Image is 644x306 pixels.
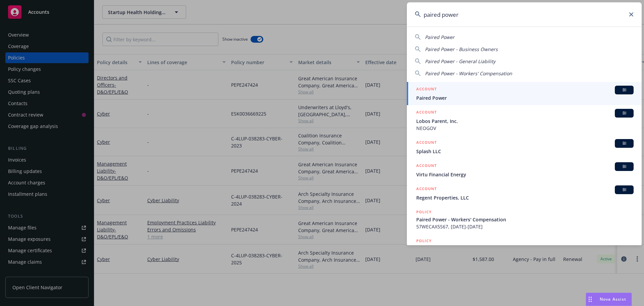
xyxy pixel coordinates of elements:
a: ACCOUNTBILobos Parent, Inc.NEOGOV [407,105,642,135]
h5: ACCOUNT [416,185,437,193]
span: Paired Power - General Liability [425,58,495,64]
button: Nova Assist [586,293,632,306]
span: BI [618,87,631,93]
span: Paired Power - Workers' Compensation [425,70,512,77]
a: ACCOUNTBIRegent Properties, LLC [407,182,642,205]
a: ACCOUNTBIPaired Power [407,82,642,105]
h5: ACCOUNT [416,139,437,147]
h5: POLICY [416,237,432,244]
span: Paired Power - Business Owners [425,46,498,52]
div: Drag to move [586,293,594,306]
span: BI [618,164,631,170]
span: Paired Power [425,34,454,40]
span: Virtu Financial Energy [416,171,634,178]
span: Paired Power - Workers' Compensation [416,216,634,223]
a: ACCOUNTBISplash LLC [407,135,642,159]
h5: ACCOUNT [416,162,437,170]
span: Regent Properties, LLC [416,194,634,201]
span: BI [618,110,631,116]
span: 57WECAX5S67, [DATE]-[DATE] [416,223,634,230]
span: BI [618,187,631,193]
span: Nova Assist [600,296,626,302]
span: Paired Power [416,94,634,101]
span: Lobos Parent, Inc. [416,118,634,125]
a: POLICYPaired Power - Workers' Compensation57WECAX5S67, [DATE]-[DATE] [407,205,642,234]
span: Paired Power - Business Owners [416,245,634,252]
span: BI [618,140,631,146]
h5: POLICY [416,209,432,215]
input: Search... [407,2,642,27]
h5: ACCOUNT [416,86,437,94]
a: POLICYPaired Power - Business Owners [407,234,642,263]
a: ACCOUNTBIVirtu Financial Energy [407,159,642,182]
span: Splash LLC [416,148,634,155]
h5: ACCOUNT [416,109,437,117]
span: NEOGOV [416,125,634,132]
